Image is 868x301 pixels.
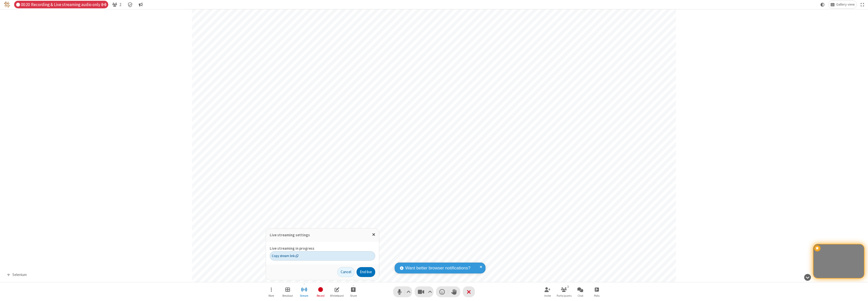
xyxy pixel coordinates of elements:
button: Open menu [264,285,279,299]
button: Change layout [828,1,857,8]
span: Recording & Live streaming audio only [31,2,106,7]
span: More [268,294,274,297]
span: Chat [578,294,583,297]
span: Auto broadcast is active [101,3,106,7]
span: Invite [544,294,551,297]
div: Audio only [14,1,108,8]
button: Mute (⌘+Shift+A) [393,286,412,297]
div: Selenium [10,272,29,278]
span: Want better browser notifications? [405,265,470,271]
button: Start sharing [346,285,361,299]
button: Audio settings [405,286,412,297]
span: 00:20 [21,2,30,7]
label: Live streaming in progress [270,246,314,251]
span: Share [350,294,357,297]
label: Live streaming settings [270,233,310,237]
button: Open participant list [556,285,572,299]
button: Using system theme [819,1,827,8]
button: Video setting [427,286,433,297]
button: Hide [802,271,813,283]
button: End live [357,267,375,277]
button: Open chat [573,285,588,299]
button: End or leave meeting [463,286,475,297]
span: Gallery view [836,3,855,7]
button: Open shared whiteboard [329,285,344,299]
button: Close popover [368,228,379,241]
div: Meeting details Encryption enabled [125,1,135,8]
button: Open participant list [110,1,123,8]
button: Raise hand [448,286,460,297]
button: Send a reaction [436,286,448,297]
span: Breakout [282,294,293,297]
span: 2 [119,2,121,7]
button: Stream [296,285,312,299]
span: Whiteboard [330,294,344,297]
img: QA Selenium DO NOT DELETE OR CHANGE [4,2,10,8]
button: Stop video (⌘+Shift+V) [415,286,433,297]
button: Fullscreen [859,1,866,8]
button: Open poll [589,285,604,299]
button: Invite participants (⌘+Shift+I) [540,285,555,299]
span: Record [317,294,324,297]
button: Manage Breakout Rooms [280,285,295,299]
div: 2 [566,284,570,289]
button: Cancel [337,267,355,277]
span: Participants [557,294,572,297]
span: Polls [594,294,600,297]
span: Copy stream link [272,253,299,258]
span: Stream [300,294,308,297]
button: Conversation [137,1,145,8]
button: Stop recording [313,285,328,299]
button: Copy stream link [270,251,375,260]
